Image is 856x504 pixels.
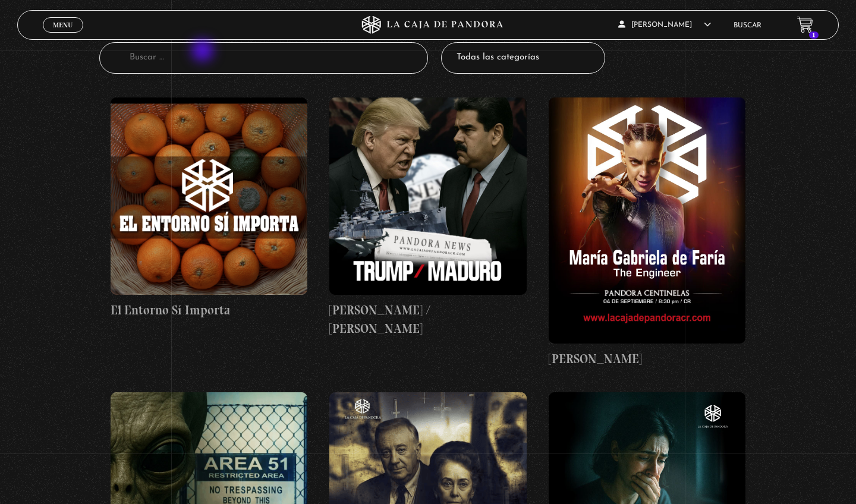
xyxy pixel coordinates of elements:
[734,22,761,29] a: Buscar
[618,21,711,29] span: [PERSON_NAME]
[797,17,813,33] a: 1
[549,349,746,368] h4: [PERSON_NAME]
[111,97,308,319] a: El Entorno Sí Importa
[111,301,308,320] h4: El Entorno Sí Importa
[49,31,77,40] span: Cerrar
[329,97,527,338] a: [PERSON_NAME] / [PERSON_NAME]
[329,301,527,338] h4: [PERSON_NAME] / [PERSON_NAME]
[549,97,746,368] a: [PERSON_NAME]
[53,21,73,29] span: Menu
[809,31,819,39] span: 1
